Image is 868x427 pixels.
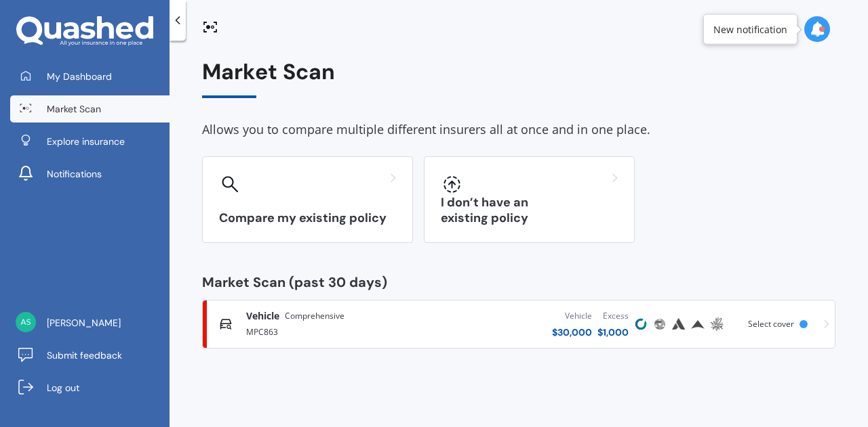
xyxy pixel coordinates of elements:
span: Select cover [748,318,794,330]
a: My Dashboard [10,63,170,90]
div: Excess [597,309,629,323]
div: MPC863 [246,323,425,339]
span: [PERSON_NAME] [47,316,121,330]
span: Log out [47,381,79,395]
a: Log out [10,374,170,401]
div: New notification [713,22,787,36]
img: Provident [690,316,706,332]
span: My Dashboard [47,70,112,83]
div: Market Scan [202,60,835,98]
span: Explore insurance [47,135,125,148]
span: Notifications [47,167,102,181]
h3: I don’t have an existing policy [441,195,618,226]
div: Market Scan (past 30 days) [202,275,835,289]
img: Autosure [671,316,687,332]
span: Vehicle [246,309,279,323]
div: Allows you to compare multiple different insurers all at once and in one place. [202,120,835,140]
div: Vehicle [552,309,592,323]
a: Submit feedback [10,342,170,369]
img: Protecta [652,316,668,332]
span: Submit feedback [47,349,122,362]
div: $ 30,000 [552,325,592,339]
span: Comprehensive [285,309,344,323]
div: $ 1,000 [597,325,629,339]
a: Market Scan [10,95,170,122]
a: Explore insurance [10,128,170,155]
img: Cove [633,316,649,332]
a: Notifications [10,160,170,187]
h3: Compare my existing policy [219,210,396,226]
img: 479fd032604dd3b34cdfb5e59bbd7875 [16,312,36,332]
a: VehicleComprehensiveMPC863Vehicle$30,000Excess$1,000CoveProtectaAutosureProvidentAMPSelect cover [202,300,835,349]
a: [PERSON_NAME] [10,309,170,336]
img: AMP [709,316,725,332]
span: Market Scan [47,102,101,116]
